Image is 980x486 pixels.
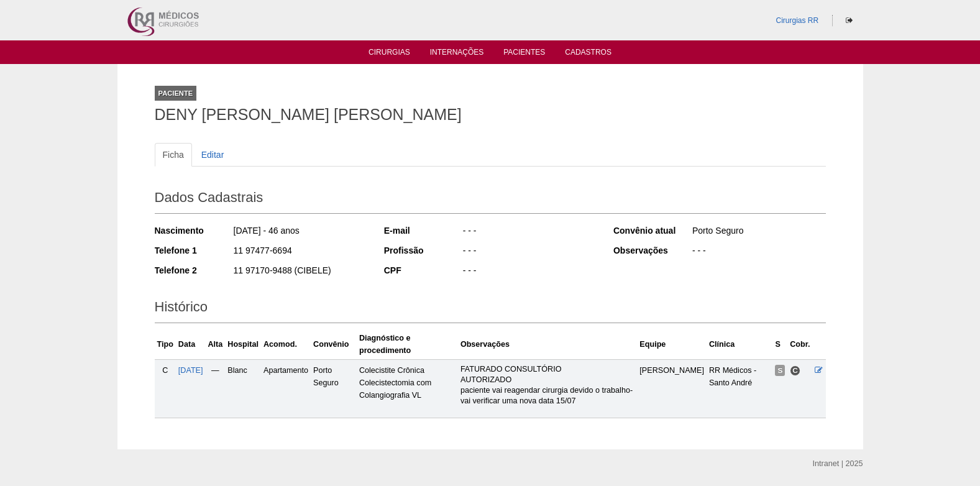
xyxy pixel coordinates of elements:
[637,329,707,360] th: Equipe
[613,244,691,257] div: Observações
[846,17,853,24] i: Sair
[157,364,173,377] div: C
[155,107,826,122] h1: DENY [PERSON_NAME] [PERSON_NAME]
[691,224,826,240] div: Porto Seguro
[155,329,176,360] th: Tipo
[155,86,197,101] div: Paciente
[772,329,787,360] th: S
[155,185,826,214] h2: Dados Cadastrais
[193,143,232,167] a: Editar
[261,329,311,360] th: Acomod.
[460,364,634,406] p: FATURADO CONSULTÓRIO AUTORIZADO paciente vai reagendar cirurgia devido o trabalho- vai verificar ...
[503,48,545,60] a: Pacientes
[232,264,367,280] div: 11 97170-9488 (CIBELE)
[206,359,226,418] td: —
[155,295,826,323] h2: Histórico
[155,244,232,257] div: Telefone 1
[311,329,357,360] th: Convênio
[357,359,458,418] td: Colecistite Crônica Colecistectomia com Colangiografia VL
[384,264,462,277] div: CPF
[776,16,818,25] a: Cirurgias RR
[176,329,206,360] th: Data
[790,365,800,376] span: Consultório
[458,329,637,360] th: Observações
[462,244,597,260] div: - - -
[637,359,707,418] td: [PERSON_NAME]
[707,329,772,360] th: Clínica
[462,264,597,280] div: - - -
[225,359,261,418] td: Blanc
[613,224,691,237] div: Convênio atual
[565,48,611,60] a: Cadastros
[462,224,597,240] div: - - -
[206,329,226,360] th: Alta
[813,457,863,470] div: Intranet | 2025
[178,366,203,375] a: [DATE]
[261,359,311,418] td: Apartamento
[155,143,192,167] a: Ficha
[155,264,232,277] div: Telefone 2
[787,329,812,360] th: Cobr.
[225,329,261,360] th: Hospital
[311,359,357,418] td: Porto Seguro
[384,224,462,237] div: E-mail
[232,224,367,240] div: [DATE] - 46 anos
[357,329,458,360] th: Diagnóstico e procedimento
[707,359,772,418] td: RR Médicos - Santo André
[691,244,826,260] div: - - -
[384,244,462,257] div: Profissão
[369,48,410,60] a: Cirurgias
[155,224,232,237] div: Nascimento
[232,244,367,260] div: 11 97477-6694
[775,365,785,376] span: Suspensa
[430,48,484,60] a: Internações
